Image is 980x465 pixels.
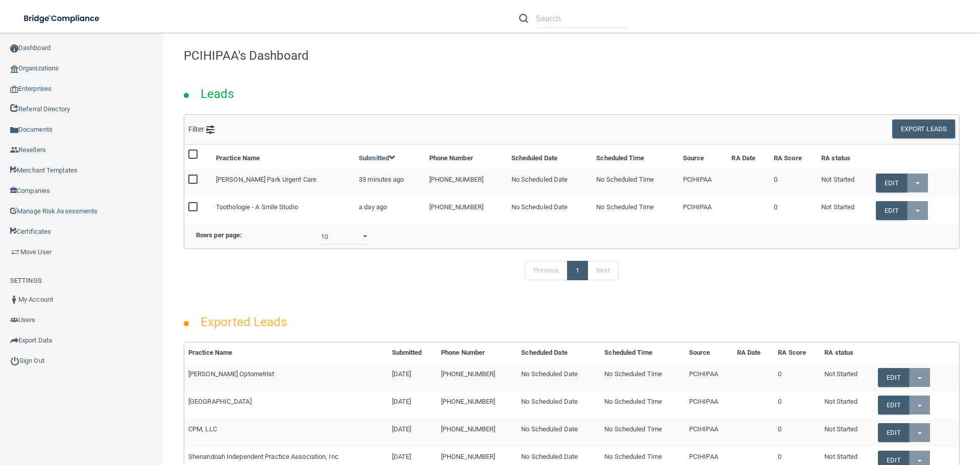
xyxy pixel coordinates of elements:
[10,296,18,304] img: ic_user_dark.df1a06c3.png
[685,342,733,363] th: Source
[10,336,18,345] img: icon-export.b9366987.png
[592,197,678,224] td: No Scheduled Time
[425,169,507,197] td: [PHONE_NUMBER]
[212,144,355,169] th: Practice Name
[425,197,507,224] td: [PHONE_NUMBER]
[770,197,817,224] td: 0
[679,144,728,169] th: Source
[15,8,109,29] img: bridge_compliance_login_screen.278c3ca4.svg
[388,419,437,447] td: [DATE]
[770,169,817,197] td: 0
[679,197,728,224] td: PCIHIPAA
[10,86,18,93] img: enterprise.0d942306.png
[10,126,18,134] img: icon-documents.8dae5593.png
[774,342,820,363] th: RA Score
[10,356,19,365] img: ic_power_dark.7ecde6b1.png
[685,363,733,391] td: PCIHIPAA
[388,342,437,363] th: Submitted
[184,391,388,419] td: [GEOGRAPHIC_DATA]
[803,393,968,433] iframe: Drift Widget Chat Controller
[206,126,214,134] img: icon-filter@2x.21656d0b.png
[355,169,425,197] td: 33 minutes ago
[892,119,955,138] button: Export Leads
[733,342,774,363] th: RA Date
[600,363,685,391] td: No Scheduled Time
[774,363,820,391] td: 0
[190,308,297,336] h2: Exported Leads
[184,342,388,363] th: Practice Name
[600,391,685,419] td: No Scheduled Time
[437,391,517,419] td: [PHONE_NUMBER]
[685,391,733,419] td: PCIHIPAA
[517,342,600,363] th: Scheduled Date
[517,419,600,447] td: No Scheduled Date
[679,169,728,197] td: PCIHIPAA
[437,419,517,447] td: [PHONE_NUMBER]
[774,419,820,447] td: 0
[507,169,593,197] td: No Scheduled Date
[600,342,685,363] th: Scheduled Time
[188,125,214,133] span: Filter
[10,44,18,53] img: ic_dashboard_dark.d01f4a41.png
[567,261,588,280] a: 1
[196,231,242,239] b: Rows per page:
[817,197,872,224] td: Not Started
[10,146,18,154] img: ic_reseller.de258add.png
[437,363,517,391] td: [PHONE_NUMBER]
[212,169,355,197] td: [PERSON_NAME] Park Urgent Care
[437,342,517,363] th: Phone Number
[388,363,437,391] td: [DATE]
[10,65,18,73] img: organization-icon.f8decf85.png
[817,144,872,169] th: RA status
[817,169,872,197] td: Not Started
[820,342,873,363] th: RA status
[190,80,244,108] h2: Leads
[507,144,593,169] th: Scheduled Date
[507,197,593,224] td: No Scheduled Date
[517,363,600,391] td: No Scheduled Date
[770,144,817,169] th: RA Score
[184,419,388,447] td: CPM, LLC
[592,144,678,169] th: Scheduled Time
[355,197,425,224] td: a day ago
[820,391,873,419] td: Not Started
[184,363,388,391] td: [PERSON_NAME] Optometrist
[425,144,507,169] th: Phone Number
[10,247,20,257] img: briefcase.64adab9b.png
[587,261,618,280] a: Next
[184,49,960,62] h4: PCIHIPAA's Dashboard
[517,391,600,419] td: No Scheduled Date
[536,9,629,28] input: Search
[727,144,770,169] th: RA Date
[592,169,678,197] td: No Scheduled Time
[685,419,733,447] td: PCIHIPAA
[388,391,437,419] td: [DATE]
[10,316,18,324] img: icon-users.e205127d.png
[600,419,685,447] td: No Scheduled Time
[10,275,42,287] label: SETTINGS
[519,14,528,23] img: ic-search.3b580494.png
[525,261,568,280] a: Previous
[774,391,820,419] td: 0
[876,174,907,192] a: Edit
[212,197,355,224] td: Toothologie - A Smile Studio
[878,368,909,387] a: Edit
[820,363,873,391] td: Not Started
[359,154,396,162] a: Submitted
[876,201,907,220] a: Edit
